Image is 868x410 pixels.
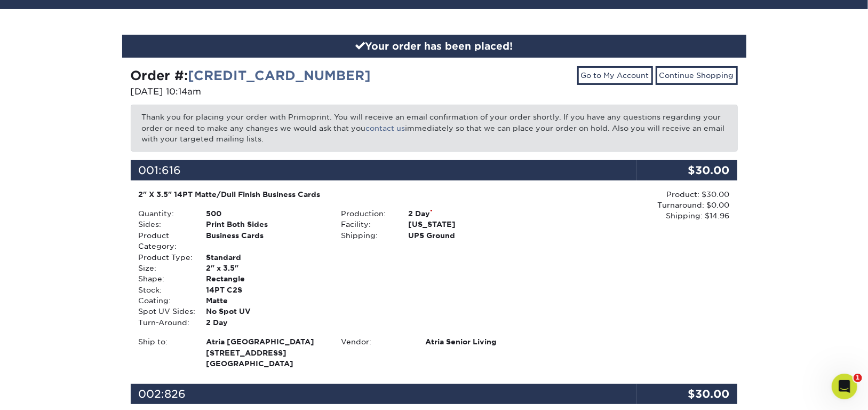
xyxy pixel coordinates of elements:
div: Business Cards [198,230,333,252]
div: Your order has been placed! [122,35,746,58]
div: 001: [131,160,636,180]
strong: Order #: [131,68,371,83]
div: Product: $30.00 Turnaround: $0.00 Shipping: $14.96 [535,189,729,222]
span: Atria [GEOGRAPHIC_DATA] [206,336,325,347]
a: contact us [366,124,405,132]
span: [STREET_ADDRESS] [206,348,325,358]
div: Standard [198,252,333,263]
div: Ship to: [131,336,198,369]
div: $30.00 [636,384,738,404]
span: 826 [165,388,186,400]
strong: [GEOGRAPHIC_DATA] [206,336,325,368]
div: Turn-Around: [131,317,198,328]
p: [DATE] 10:14am [131,85,426,98]
div: Spot UV Sides: [131,306,198,317]
div: Size: [131,263,198,273]
div: Sides: [131,219,198,230]
a: Continue Shopping [656,66,738,84]
div: Coating: [131,295,198,306]
div: Atria Senior Living [417,336,535,347]
div: Production: [333,208,400,219]
div: Facility: [333,219,400,230]
div: 2" x 3.5" [198,263,333,273]
div: Vendor: [333,336,417,347]
span: 616 [162,164,181,177]
div: 2 Day [400,208,535,219]
div: 002: [131,384,636,404]
div: Product Type: [131,252,198,263]
div: Matte [198,295,333,306]
div: Shipping: [333,230,400,241]
div: 500 [198,208,333,219]
div: UPS Ground [400,230,535,241]
p: Thank you for placing your order with Primoprint. You will receive an email confirmation of your ... [131,105,738,151]
a: [CREDIT_CARD_NUMBER] [188,68,371,83]
iframe: Intercom live chat [832,374,857,399]
div: Stock: [131,285,198,295]
span: 1 [854,374,862,382]
div: Product Category: [131,230,198,252]
div: Quantity: [131,208,198,219]
div: 2" X 3.5" 14PT Matte/Dull Finish Business Cards [139,189,528,200]
div: No Spot UV [198,306,333,317]
div: 14PT C2S [198,285,333,295]
div: $30.00 [636,160,738,180]
div: 2 Day [198,317,333,328]
a: Go to My Account [577,66,653,84]
div: Print Both Sides [198,219,333,230]
div: [US_STATE] [400,219,535,230]
div: Rectangle [198,273,333,284]
div: Shape: [131,273,198,284]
